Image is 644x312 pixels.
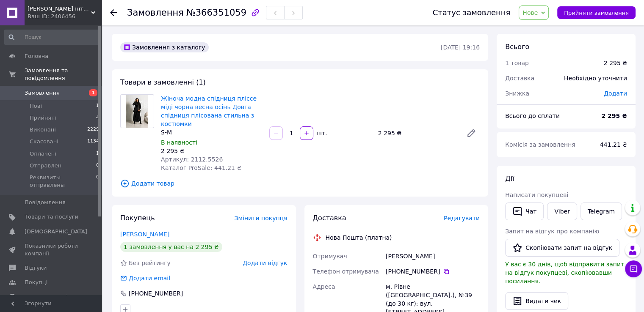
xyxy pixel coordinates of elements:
[128,274,171,282] div: Додати email
[161,147,263,155] div: 2 295 ₴
[604,59,627,67] div: 2 295 ₴
[96,162,99,170] span: 0
[433,8,511,17] div: Статус замовлення
[505,75,534,82] span: Доставка
[505,43,529,51] span: Всього
[313,253,347,260] span: Отримувач
[96,102,99,110] span: 1
[28,13,102,20] div: Ваш ID: 2406456
[505,112,560,119] span: Всього до сплати
[30,102,42,110] span: Нові
[505,239,619,257] button: Скопіювати запит на відгук
[96,174,99,189] span: 0
[505,292,568,310] button: Видати чек
[30,150,56,158] span: Оплачені
[313,214,346,222] span: Доставка
[559,69,632,88] div: Необхідно уточнити
[323,233,394,242] div: Нова Пошта (платна)
[161,164,241,171] span: Каталог ProSale: 441.21 ₴
[120,214,155,222] span: Покупець
[25,228,87,235] span: [DEMOGRAPHIC_DATA]
[444,215,480,222] span: Редагувати
[522,9,538,16] span: Нове
[4,30,100,45] input: Пошук
[89,89,97,96] span: 1
[601,112,627,119] b: 2 295 ₴
[161,139,197,146] span: В наявності
[87,138,99,145] span: 1134
[505,90,529,97] span: Знижка
[25,199,66,206] span: Повідомлення
[30,114,56,122] span: Прийняті
[547,203,577,220] a: Viber
[505,141,575,148] span: Комісія за замовлення
[625,260,642,277] button: Чат з покупцем
[580,203,622,220] a: Telegram
[384,249,481,264] div: [PERSON_NAME]
[505,261,624,285] span: У вас є 30 днів, щоб відправити запит на відгук покупцеві, скопіювавши посилання.
[128,289,184,298] div: [PHONE_NUMBER]
[463,125,480,142] a: Редагувати
[30,162,61,170] span: Отправлен
[87,126,99,134] span: 2229
[505,203,544,220] button: Чат
[129,260,171,266] span: Без рейтингу
[25,213,78,221] span: Товари та послуги
[505,175,514,183] span: Дії
[96,150,99,158] span: 1
[604,90,627,97] span: Додати
[25,89,60,97] span: Замовлення
[120,179,480,188] span: Додати товар
[186,8,246,18] span: №366351059
[161,156,223,163] span: Артикул: 2112.5526
[119,274,171,282] div: Додати email
[161,95,257,127] a: Жіноча модна спідниця пліссе міді чорна весна осінь Довга спідниця плісована стильна з костюмки
[126,95,149,128] img: Жіноча модна спідниця пліссе міді чорна весна осінь Довга спідниця плісована стильна з костюмки
[243,260,287,266] span: Додати відгук
[505,228,599,235] span: Запит на відгук про компанію
[25,67,102,82] span: Замовлення та повідомлення
[161,128,263,137] div: S-M
[314,129,328,137] div: шт.
[235,215,287,222] span: Змінити покупця
[25,242,78,257] span: Показники роботи компанії
[505,192,568,198] span: Написати покупцеві
[127,8,184,18] span: Замовлення
[120,42,209,52] div: Замовлення з каталогу
[30,138,58,145] span: Скасовані
[28,5,91,13] span: Kelly інтернет-магазин жіночого одягу
[564,10,629,16] span: Прийняти замовлення
[313,268,379,275] span: Телефон отримувача
[120,78,206,86] span: Товари в замовленні (1)
[30,174,96,189] span: Реквизиты отправлены
[313,283,335,290] span: Адреса
[110,8,117,17] div: Повернутися назад
[386,267,480,276] div: [PHONE_NUMBER]
[505,60,529,66] span: 1 товар
[25,279,47,286] span: Покупці
[375,127,459,139] div: 2 295 ₴
[557,6,636,19] button: Прийняти замовлення
[96,114,99,122] span: 4
[441,44,480,51] time: [DATE] 19:16
[25,52,48,60] span: Головна
[120,231,169,238] a: [PERSON_NAME]
[120,242,222,252] div: 1 замовлення у вас на 2 295 ₴
[30,126,56,134] span: Виконані
[25,293,70,301] span: Каталог ProSale
[25,264,47,272] span: Відгуки
[600,141,627,148] span: 441.21 ₴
